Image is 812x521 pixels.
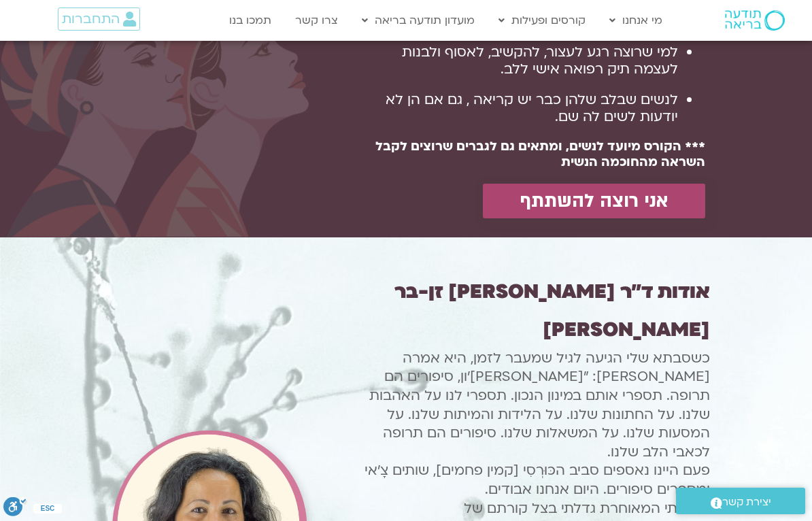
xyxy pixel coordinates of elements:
[369,349,710,461] span: כשסבתא שלי הגיעה לגיל שמעבר לזמן, היא אמרה [PERSON_NAME]: "[PERSON_NAME]'ון, סיפורים הם תרופה. תס...
[365,461,710,499] span: פעם היינו נאספים סביב הכּוּרְסִי [קמין פחמים], שותים צָ'אי ומספרים סיפורים. היום אנחנו אבודים.
[603,7,669,33] a: מי אנחנו
[676,488,805,514] a: יצירת קשר
[483,184,705,218] a: אני רוצה להשתתף
[354,91,678,125] li: לנשים שבלב שלהן כבר יש קריאה , גם אם הן לא יודעות לשים לה שם.
[520,190,668,212] span: אני רוצה להשתתף
[375,138,705,171] strong: *** הקורס מיועד לנשים, ומתאים גם לגברים שרוצים לקבל השראה מהחוכמה הנשית
[288,7,345,33] a: צרו קשר
[349,273,710,349] h3: אודות ד״ר [PERSON_NAME] זן-בר [PERSON_NAME]
[58,7,140,31] a: התחברות
[62,12,120,27] span: התחברות
[722,493,771,511] span: יצירת קשר
[354,44,678,78] li: למי שרוצה רגע לעצור, להקשיב, לאסוף ולבנות לעצמה תיק רפואה אישי ללב.
[355,7,481,33] a: מועדון תודעה בריאה
[222,7,278,33] a: תמכו בנו
[725,10,785,31] img: תודעה בריאה
[492,7,592,33] a: קורסים ופעילות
